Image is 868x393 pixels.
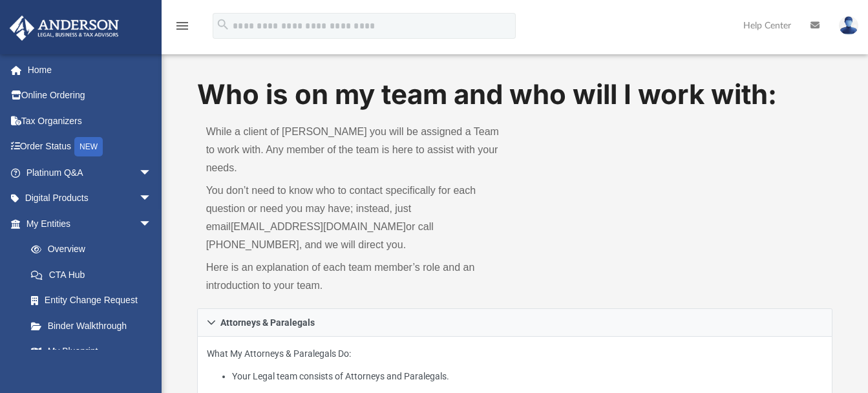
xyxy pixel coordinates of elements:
a: Binder Walkthrough [18,313,171,339]
a: Order StatusNEW [9,134,171,160]
a: Platinum Q&Aarrow_drop_down [9,160,171,186]
a: menu [175,25,190,34]
a: My Entitiesarrow_drop_down [9,211,171,237]
p: While a client of [PERSON_NAME] you will be assigned a Team to work with. Any member of the team ... [206,123,506,177]
i: search [216,17,230,32]
span: arrow_drop_down [139,211,165,237]
h1: Who is on my team and who will I work with: [197,76,833,114]
a: Online Ordering [9,83,171,109]
img: User Pic [839,16,858,35]
a: Entity Change Request [18,288,171,313]
a: CTA Hub [18,262,171,288]
span: arrow_drop_down [139,186,165,212]
div: NEW [74,137,103,156]
span: arrow_drop_down [139,160,165,186]
a: Digital Productsarrow_drop_down [9,186,171,211]
li: Your Legal team consists of Attorneys and Paralegals. [232,368,823,385]
img: Anderson Advisors Platinum Portal [6,16,123,41]
a: [EMAIL_ADDRESS][DOMAIN_NAME] [231,221,406,232]
i: menu [175,18,190,34]
a: Home [9,57,171,83]
a: Overview [18,237,171,262]
a: Tax Organizers [9,108,171,134]
a: Attorneys & Paralegals [197,308,833,337]
p: You don’t need to know who to contact specifically for each question or need you may have; instea... [206,182,506,254]
span: Attorneys & Paralegals [220,318,315,327]
a: My Blueprint [18,339,165,365]
p: Here is an explanation of each team member’s role and an introduction to your team. [206,259,506,295]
